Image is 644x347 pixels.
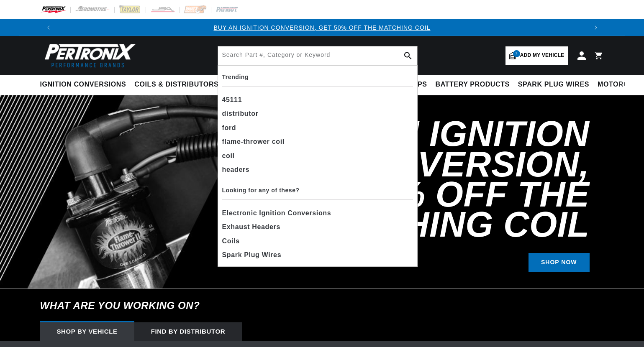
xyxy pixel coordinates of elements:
[431,75,514,94] summary: Battery Products
[529,253,590,272] a: SHOP NOW
[222,249,282,261] span: Spark Plug Wires
[222,121,413,135] div: ford
[513,50,520,57] span: 1
[19,289,625,322] h6: What are you working on?
[40,75,131,94] summary: Ignition Conversions
[40,80,126,89] span: Ignition Conversions
[222,235,240,247] span: Coils
[218,46,417,65] input: Search Part #, Category or Keyword
[222,74,249,80] b: Trending
[222,207,331,219] span: Electronic Ignition Conversions
[588,19,604,36] button: Translation missing: en.sections.announcements.next_announcement
[505,46,568,65] a: 1Add my vehicle
[57,23,588,32] div: Announcement
[222,135,413,149] div: flame-thrower coil
[222,107,413,121] div: distributor
[518,80,589,89] span: Spark Plug Wires
[213,24,430,31] a: BUY AN IGNITION CONVERSION, GET 50% OFF THE MATCHING COIL
[57,23,588,32] div: 1 of 3
[134,322,242,341] div: Find by Distributor
[399,46,417,65] button: search button
[222,149,413,163] div: coil
[40,41,136,70] img: Pertronix
[520,51,564,59] span: Add my vehicle
[130,75,223,94] summary: Coils & Distributors
[514,75,593,94] summary: Spark Plug Wires
[222,187,300,194] b: Looking for any of these?
[40,19,57,36] button: Translation missing: en.sections.announcements.previous_announcement
[19,19,625,36] slideshow-component: Translation missing: en.sections.announcements.announcement_bar
[436,80,510,89] span: Battery Products
[222,93,413,107] div: 45111
[222,163,413,177] div: headers
[222,221,280,233] span: Exhaust Headers
[40,322,134,341] div: Shop by vehicle
[134,80,218,89] span: Coils & Distributors
[232,119,590,240] h2: Buy an Ignition Conversion, Get 50% off the Matching Coil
